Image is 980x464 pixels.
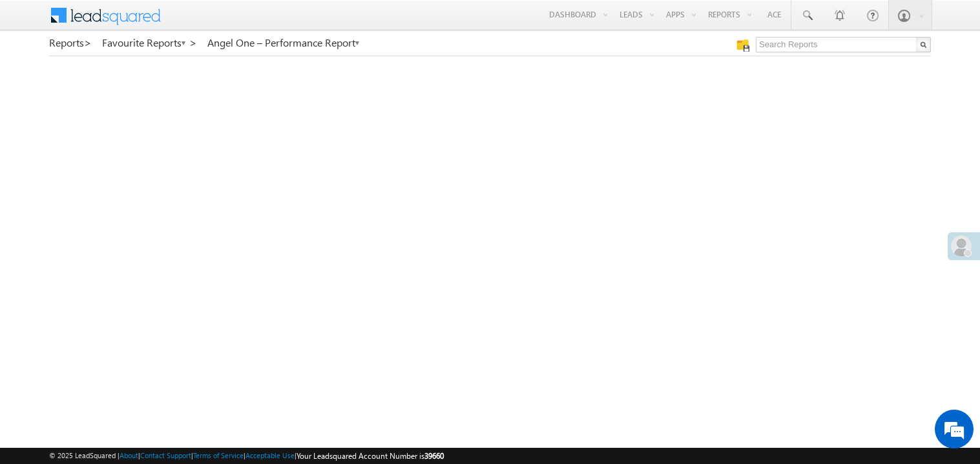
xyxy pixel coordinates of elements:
[49,37,92,49] a: Reports>
[736,39,749,52] img: Manage all your saved reports!
[207,37,360,49] a: Angel One – Performance Report
[49,450,444,462] span: © 2025 LeadSquared | | | | |
[102,37,197,49] a: Favourite Reports >
[193,451,244,459] a: Terms of Service
[424,451,444,461] span: 39660
[189,35,197,50] span: >
[245,451,295,459] a: Acceptable Use
[140,451,191,459] a: Contact Support
[120,451,138,459] a: About
[84,35,92,50] span: >
[297,451,444,461] span: Your Leadsquared Account Number is
[756,37,931,52] input: Search Reports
